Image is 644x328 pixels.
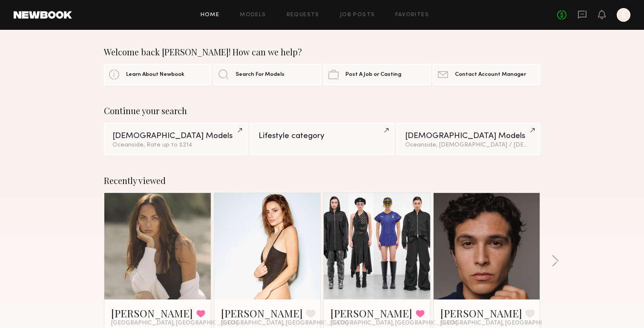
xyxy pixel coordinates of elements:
div: [DEMOGRAPHIC_DATA] Models [112,132,239,140]
a: Job Posts [340,12,375,18]
a: Home [201,12,220,18]
div: Lifestyle category [259,132,385,140]
a: E [617,8,630,22]
a: Favorites [395,12,429,18]
div: Recently viewed [104,176,540,186]
div: [DEMOGRAPHIC_DATA] Models [405,132,532,140]
div: Welcome back [PERSON_NAME]! How can we help? [104,47,540,57]
a: [PERSON_NAME] [331,306,412,320]
a: Lifestyle category [250,123,394,155]
span: [GEOGRAPHIC_DATA], [GEOGRAPHIC_DATA] [111,320,238,327]
a: Contact Account Manager [433,64,540,85]
a: [PERSON_NAME] [440,306,522,320]
span: Learn About Newbook [126,72,184,78]
a: Post A Job or Casting [323,64,431,85]
a: Learn About Newbook [104,64,211,85]
span: Post A Job or Casting [345,72,401,78]
span: [GEOGRAPHIC_DATA], [GEOGRAPHIC_DATA] [331,320,457,327]
span: Search For Models [236,72,285,78]
span: Contact Account Manager [455,72,526,78]
a: Requests [287,12,319,18]
div: Oceanside, [DEMOGRAPHIC_DATA] / [DEMOGRAPHIC_DATA] [405,142,532,148]
a: Search For Models [213,64,321,85]
div: Continue your search [104,106,540,116]
div: Oceanside, Rate up to $214 [112,142,239,148]
a: [PERSON_NAME] [111,306,193,320]
a: [DEMOGRAPHIC_DATA] ModelsOceanside, Rate up to $214 [104,123,247,155]
a: [PERSON_NAME] [221,306,303,320]
a: Models [240,12,266,18]
span: [GEOGRAPHIC_DATA], [GEOGRAPHIC_DATA] [221,320,348,327]
a: [DEMOGRAPHIC_DATA] ModelsOceanside, [DEMOGRAPHIC_DATA] / [DEMOGRAPHIC_DATA] [397,123,540,155]
span: [GEOGRAPHIC_DATA], [GEOGRAPHIC_DATA] [440,320,567,327]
